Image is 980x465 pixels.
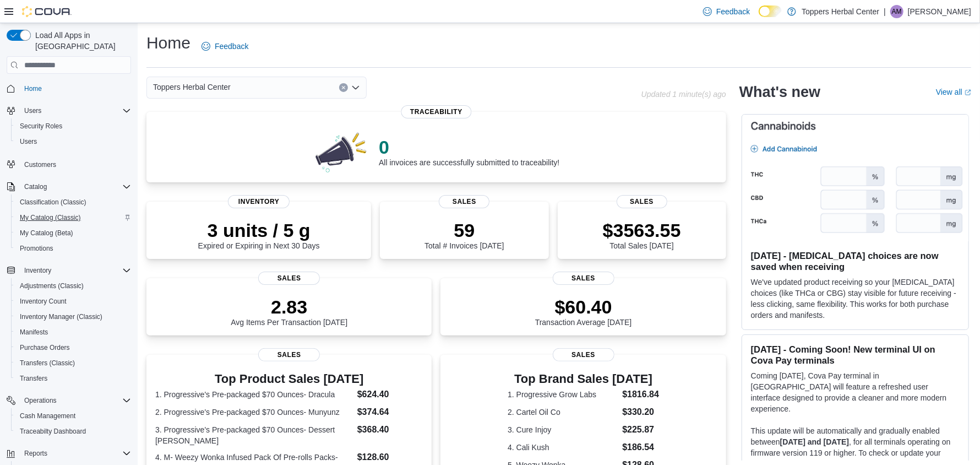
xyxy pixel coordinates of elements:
span: Sales [439,195,490,208]
span: Traceabilty Dashboard [20,427,86,436]
span: Home [24,84,42,93]
span: Promotions [15,242,131,255]
span: Manifests [15,326,131,339]
span: Inventory Count [15,295,131,308]
p: Coming [DATE], Cova Pay terminal in [GEOGRAPHIC_DATA] will feature a refreshed user interface des... [751,370,960,414]
a: Classification (Classic) [15,196,91,209]
span: Customers [24,160,56,169]
span: Home [20,82,131,95]
button: Operations [2,393,135,408]
span: AM [892,5,902,18]
span: Purchase Orders [15,341,131,354]
button: Users [20,104,46,117]
button: Customers [2,156,135,172]
dd: $1816.84 [622,388,659,401]
span: Reports [20,447,131,460]
p: $3563.55 [603,219,681,241]
p: | [884,5,886,18]
span: Transfers [15,372,131,385]
p: [PERSON_NAME] [908,5,971,18]
button: Catalog [2,179,135,194]
span: Classification (Classic) [15,196,131,209]
button: Inventory Count [11,294,135,309]
a: Feedback [197,35,253,57]
dt: 3. Cure Injoy [508,424,618,435]
dd: $128.60 [357,451,423,464]
span: Sales [258,348,320,361]
p: Toppers Herbal Center [802,5,879,18]
button: Users [11,134,135,149]
span: Sales [553,272,614,285]
button: My Catalog (Classic) [11,210,135,225]
a: Inventory Manager (Classic) [15,310,107,323]
span: Load All Apps in [GEOGRAPHIC_DATA] [31,30,131,52]
span: Sales [258,272,320,285]
button: Traceabilty Dashboard [11,424,135,439]
span: Users [15,135,131,148]
span: My Catalog (Classic) [15,211,131,224]
span: Operations [24,396,57,405]
strong: [DATE] and [DATE] [780,437,849,446]
a: My Catalog (Beta) [15,226,78,240]
span: Traceabilty Dashboard [15,425,131,438]
button: Users [2,103,135,118]
span: Cash Management [15,409,131,423]
dd: $225.87 [622,423,659,436]
span: Inventory Count [20,297,67,306]
button: Operations [20,394,61,407]
span: Cash Management [20,412,75,420]
span: Reports [24,449,47,458]
span: Classification (Classic) [20,198,86,207]
dt: 4. Cali Kush [508,442,618,453]
div: Total Sales [DATE] [603,219,681,250]
button: Catalog [20,180,51,193]
span: Sales [553,348,614,361]
span: Purchase Orders [20,343,70,352]
span: Inventory [228,195,290,208]
div: All invoices are successfully submitted to traceability! [379,136,559,167]
button: Security Roles [11,118,135,134]
h3: Top Brand Sales [DATE] [508,372,659,386]
span: My Catalog (Beta) [20,229,73,237]
p: 59 [424,219,504,241]
dd: $330.20 [622,405,659,419]
p: 3 units / 5 g [198,219,320,241]
span: Catalog [20,180,131,193]
a: Promotions [15,242,58,255]
h3: Top Product Sales [DATE] [155,372,423,386]
a: Home [20,82,46,95]
span: Inventory Manager (Classic) [20,312,102,321]
span: Sales [617,195,667,208]
a: Transfers [15,372,52,385]
h1: Home [146,32,190,54]
span: Toppers Herbal Center [153,80,231,94]
img: 0 [313,129,370,174]
a: Traceabilty Dashboard [15,425,90,438]
div: Audrey Murphy [890,5,903,18]
dd: $374.64 [357,405,423,419]
div: Avg Items Per Transaction [DATE] [231,296,347,327]
span: Traceability [401,105,471,118]
span: Transfers (Classic) [20,359,75,367]
span: My Catalog (Beta) [15,226,131,240]
button: Transfers (Classic) [11,355,135,371]
span: Users [24,106,41,115]
span: Manifests [20,328,48,337]
p: We've updated product receiving so your [MEDICAL_DATA] choices (like THCa or CBG) stay visible fo... [751,277,960,321]
span: Customers [20,157,131,171]
button: Home [2,80,135,96]
a: Cash Management [15,409,80,423]
span: Feedback [215,41,248,52]
h2: What's new [739,83,820,101]
div: Transaction Average [DATE] [535,296,632,327]
a: View allExternal link [936,88,971,96]
span: Promotions [20,244,53,253]
a: Feedback [699,1,754,23]
button: Reports [20,447,52,460]
p: $60.40 [535,296,632,318]
p: 0 [379,136,559,158]
button: Inventory [20,264,56,277]
button: Purchase Orders [11,340,135,355]
button: Transfers [11,371,135,386]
